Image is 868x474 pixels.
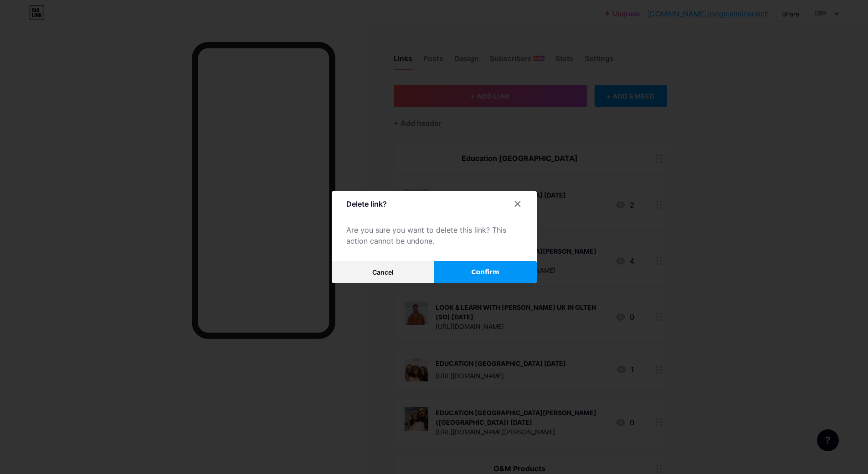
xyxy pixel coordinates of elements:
span: Cancel [372,268,394,276]
span: Confirm [471,267,499,277]
div: Delete link? [346,198,387,209]
div: Are you sure you want to delete this link? This action cannot be undone. [346,224,522,246]
button: Confirm [434,261,537,283]
button: Cancel [332,261,434,283]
